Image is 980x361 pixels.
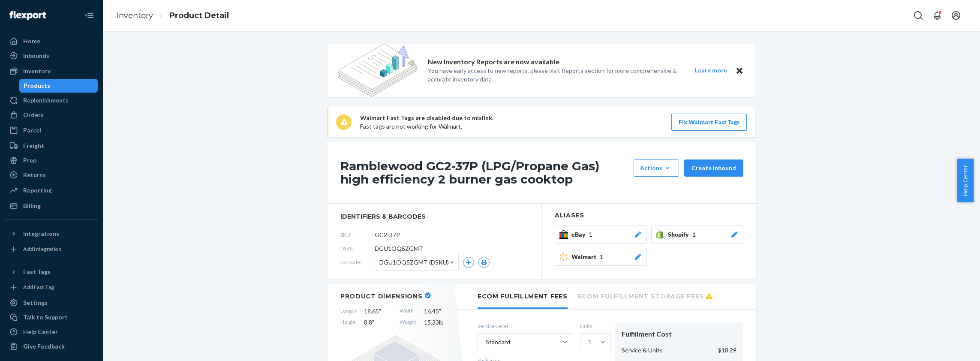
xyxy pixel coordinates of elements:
li: Ecom Fulfillment Storage Fees [578,284,712,307]
p: Walmart Fast Tags are disabled due to mislink. [360,114,493,122]
a: Home [5,34,98,48]
button: Fix Walmart Fast Tags [671,114,747,131]
div: Products [24,81,50,90]
a: Inventory [5,64,98,78]
span: Barcodes [340,259,375,266]
div: Talk to Support [23,313,68,322]
div: Reporting [23,186,52,195]
div: Freight [23,141,44,150]
div: Actions [640,164,673,172]
button: Give Feedback [5,340,98,353]
img: Flexport logo [9,11,46,20]
div: Parcel [23,126,41,135]
a: Freight [5,139,98,153]
div: Returns [23,171,46,179]
a: Products [19,79,98,93]
a: Orders [5,108,98,122]
a: Inbounds [5,49,98,63]
div: Standard [486,338,510,346]
div: Fulfillment Cost [622,329,737,339]
button: Shopify1 [651,226,743,244]
span: 8.8 [364,318,392,327]
a: Add Integration [5,244,98,254]
a: Help Center [5,325,98,339]
span: SKU [340,231,375,238]
button: Walmart1 [555,248,647,266]
p: You have early access to new reports, please visit Reports section for more comprehensive & accur... [428,66,679,84]
img: new-reports-banner-icon.82668bd98b6a51aee86340f2a7b77ae3.png [338,44,418,97]
span: 1 [589,230,592,239]
span: Length [340,307,356,316]
button: Close Navigation [81,7,98,24]
span: Walmart [571,253,600,261]
a: Returns [5,168,98,182]
a: Replenishments [5,93,98,107]
p: Service & Units [622,346,663,355]
div: Inbounds [23,51,49,60]
span: 15.33 lb [424,318,452,327]
input: Standard [485,338,486,346]
div: Help Center [23,328,58,336]
p: Fast tags are not working for Walmart. [360,122,493,131]
p: $18.29 [718,346,737,355]
button: Create inbound [684,159,743,177]
a: Product Detail [169,11,229,20]
span: 1 [600,253,603,261]
button: Close [734,65,745,76]
button: Help Center [957,159,974,202]
a: Add Fast Tag [5,282,98,292]
li: Ecom Fulfillment Fees [478,284,568,309]
h2: Product Dimensions [340,292,423,300]
h2: Aliases [555,212,743,219]
div: Add Integration [23,245,61,253]
span: 1 [692,230,696,239]
button: eBay1 [555,226,647,244]
button: Actions [634,159,679,177]
span: " [439,307,441,315]
a: Settings [5,296,98,310]
div: 1 [588,338,592,346]
h1: Ramblewood GC2-37P (LPG/Propane Gas) high efficiency 2 burner gas cooktop [340,159,629,186]
span: Shopify [668,230,692,239]
button: Open account menu [947,7,965,24]
div: Orders [23,111,44,119]
label: Units [580,322,608,330]
div: Add Fast Tag [23,283,54,291]
div: Home [23,37,40,45]
div: Integrations [23,229,59,238]
span: DGU1OQ5ZGMT (DSKU) [379,255,449,270]
a: Prep [5,153,98,167]
ol: breadcrumbs [110,3,236,28]
a: Inventory [117,11,153,20]
button: Fast Tags [5,265,98,279]
span: " [379,307,381,315]
div: Settings [23,298,48,307]
div: Inventory [23,67,51,75]
p: New Inventory Reports are now available [428,57,559,67]
span: Weight [400,318,416,327]
span: Width [400,307,416,316]
div: Replenishments [23,96,69,105]
span: Height [340,318,356,327]
a: Reporting [5,184,98,197]
span: DGU1OQ5ZGMT [375,244,423,253]
a: Parcel [5,123,98,137]
button: Open notifications [929,7,946,24]
div: Prep [23,156,36,165]
span: eBay [571,230,589,239]
span: " [372,319,374,326]
span: 18.65 [364,307,392,316]
button: Open Search Box [910,7,927,24]
a: Billing [5,199,98,213]
span: DSKU [340,245,375,252]
label: Service Level [478,322,573,330]
span: identifiers & barcodes [340,212,529,221]
button: Learn more [689,65,732,76]
button: Integrations [5,227,98,241]
div: Give Feedback [23,342,65,351]
input: 1 [587,338,588,346]
div: Billing [23,202,41,210]
div: Fast Tags [23,268,51,276]
span: 16.45 [424,307,452,316]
